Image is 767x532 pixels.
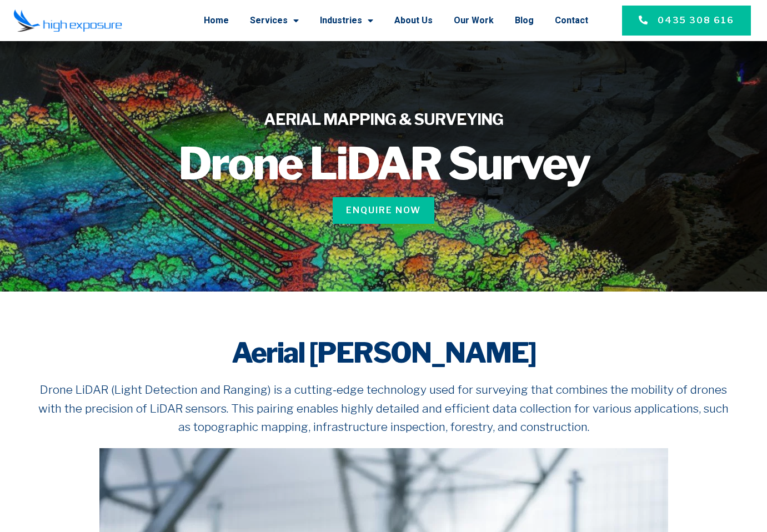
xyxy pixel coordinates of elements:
[320,6,373,35] a: Industries
[34,336,734,369] h2: Aerial [PERSON_NAME]
[13,9,122,33] img: Final-Logo copy
[34,380,734,436] p: Drone LiDAR (Light Detection and Ranging) is a cutting-edge technology used for surveying that co...
[250,6,299,35] a: Services
[454,6,494,35] a: Our Work
[204,6,229,35] a: Home
[333,197,434,224] a: Enquire Now
[515,6,534,35] a: Blog
[52,109,716,131] h4: AERIAL MAPPING & SURVEYING
[52,142,716,186] h1: Drone LiDAR Survey
[622,6,751,36] a: 0435 308 616
[555,6,588,35] a: Contact
[346,204,421,217] span: Enquire Now
[394,6,433,35] a: About Us
[133,6,588,35] nav: Menu
[658,14,734,27] span: 0435 308 616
